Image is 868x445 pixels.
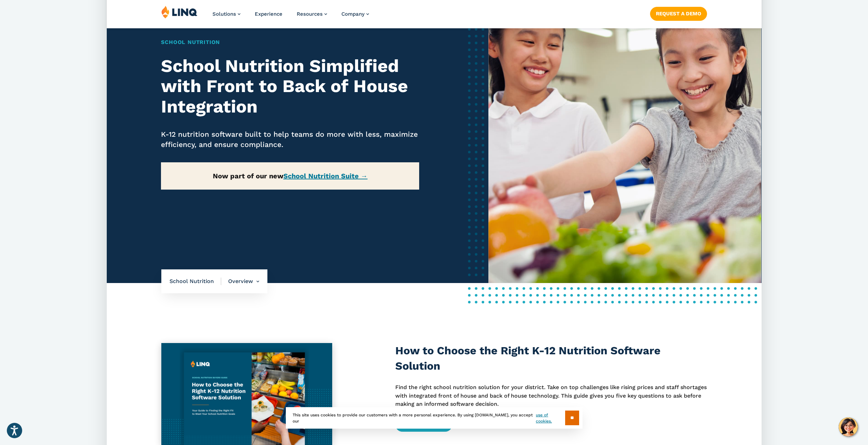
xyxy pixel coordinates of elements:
a: use of cookies. [536,412,565,424]
strong: Now part of our new [213,172,368,180]
a: School Nutrition Suite → [283,172,368,180]
img: LINQ | K‑12 Software [161,5,197,18]
button: Hello, have a question? Let’s chat. [839,417,858,436]
span: School Nutrition [170,278,221,285]
a: Resources [297,11,327,17]
a: Company [341,11,369,17]
h2: School Nutrition Simplified with Front to Back of House Integration [161,56,419,117]
span: Company [341,11,365,17]
a: Request a Demo [650,7,707,20]
h1: School Nutrition [161,38,419,46]
p: K-12 nutrition software built to help teams do more with less, maximize efficiency, and ensure co... [161,129,419,150]
span: Solutions [212,11,236,17]
nav: Button Navigation [650,5,707,20]
p: Find the right school nutrition solution for your district. Take on top challenges like rising pr... [395,383,707,408]
h3: How to Choose the Right K-12 Nutrition Software Solution [395,343,707,374]
nav: Primary Navigation [212,5,369,28]
div: This site uses cookies to provide our customers with a more personal experience. By using [DOMAIN... [286,407,583,429]
span: Resources [297,11,323,17]
a: Experience [255,11,282,17]
li: Overview [221,269,259,293]
a: Solutions [212,11,240,17]
img: Nutrition Buyers Guide Thumbnail [161,343,332,445]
